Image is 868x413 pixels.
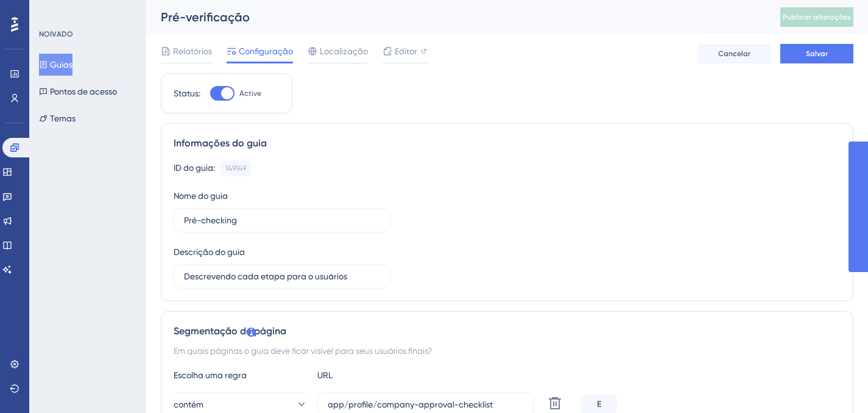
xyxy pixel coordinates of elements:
[780,44,853,63] button: Salvar
[50,87,117,96] font: Pontos de acesso
[239,46,293,56] font: Configuração
[50,113,76,123] font: Temas
[597,399,601,409] font: E
[328,398,524,411] input: seusite.com/caminho
[317,370,333,380] font: URL
[174,137,267,149] font: Informações do guia
[174,191,228,201] font: Nome do guia
[239,88,261,98] span: Active
[320,46,368,56] font: Localização
[174,370,247,380] font: Escolha uma regra
[697,44,771,63] button: Cancelar
[39,107,76,129] button: Temas
[395,46,417,56] font: Editor
[161,10,250,24] font: Pré-verificação
[817,365,853,401] iframe: Iniciador do Assistente de IA do UserGuiding
[50,60,72,70] font: Guias
[174,400,203,409] font: contém
[174,163,215,173] font: ID do guia:
[184,214,380,227] input: Digite o nome do seu guia aqui
[806,49,828,58] font: Salvar
[718,49,750,58] font: Cancelar
[39,81,117,102] button: Pontos de acesso
[780,7,853,27] button: Publicar alterações
[174,247,245,257] font: Descrição do guia
[39,54,72,76] button: Guias
[39,30,73,38] font: NOIVADO
[225,164,246,173] font: 149149
[184,270,380,283] input: Digite a descrição do seu guia aqui
[174,346,432,356] font: Em quais páginas o guia deve ficar visível para seus usuários finais?
[173,46,212,56] font: Relatórios
[783,13,851,21] font: Publicar alterações
[174,325,286,337] font: Segmentação de página
[174,88,200,98] font: Status:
